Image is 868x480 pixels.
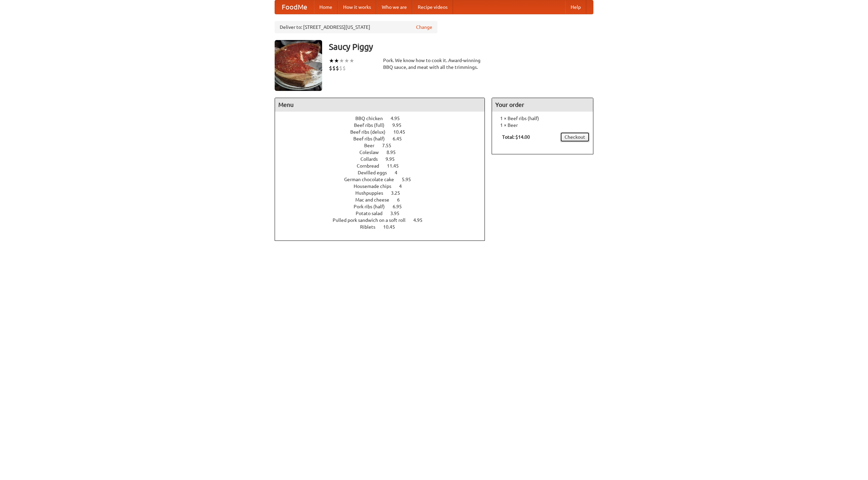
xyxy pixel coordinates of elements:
a: Checkout [560,132,590,142]
a: Beer 7.55 [364,143,404,148]
a: Pork ribs (half) 6.95 [354,204,414,209]
a: BBQ chicken 4.95 [355,116,412,121]
span: Mac and cheese [355,197,396,203]
h3: Saucy Piggy [329,40,593,54]
a: Change [416,24,432,31]
a: German chocolate cake 5.95 [344,177,423,182]
span: 4.95 [391,116,407,121]
li: 1 × Beef ribs (half) [495,115,590,122]
span: Pulled pork sandwich on a soft roll [333,217,412,223]
span: Beef ribs (delux) [350,129,392,135]
a: Coleslaw 8.95 [359,150,408,155]
a: Potato salad 3.95 [356,211,412,216]
li: $ [336,64,339,72]
li: $ [329,64,332,72]
div: Deliver to: [STREET_ADDRESS][US_STATE] [275,21,437,33]
span: Devilled eggs [358,170,394,175]
a: Who we are [376,0,412,14]
span: 3.25 [391,190,407,196]
span: Cornbread [357,163,386,169]
li: 1 × Beer [495,122,590,129]
span: Potato salad [356,211,389,216]
a: Devilled eggs 4 [358,170,410,175]
span: Coleslaw [359,150,386,155]
a: Collards 9.95 [360,156,407,162]
li: ★ [334,57,339,64]
a: Hushpuppies 3.25 [355,190,413,196]
img: angular.jpg [275,40,322,91]
li: $ [339,64,342,72]
span: 4.95 [413,217,429,223]
h4: Your order [492,98,593,112]
span: Beer [364,143,381,148]
span: 4 [399,184,409,189]
span: 8.95 [387,150,402,155]
span: 4 [395,170,404,175]
span: Beef ribs (full) [354,122,391,128]
span: Collards [360,156,384,162]
li: ★ [344,57,349,64]
span: 5.95 [402,177,418,182]
span: Riblets [360,224,382,230]
a: Beef ribs (delux) 10.45 [350,129,418,135]
li: ★ [329,57,334,64]
b: Total: $14.00 [502,134,530,140]
span: 6.45 [393,136,409,141]
span: 11.45 [387,163,406,169]
a: Recipe videos [412,0,453,14]
div: Pork. We know how to cook it. Award-winning BBQ sauce, and meat with all the trimmings. [383,57,485,71]
span: Beef ribs (half) [353,136,392,141]
span: 10.45 [393,129,412,135]
li: ★ [349,57,354,64]
a: FoodMe [275,0,314,14]
a: Riblets 10.45 [360,224,408,230]
span: German chocolate cake [344,177,401,182]
span: 7.55 [382,143,398,148]
a: Mac and cheese 6 [355,197,412,203]
h4: Menu [275,98,485,112]
a: Cornbread 11.45 [357,163,411,169]
span: 10.45 [383,224,402,230]
span: Pork ribs (half) [354,204,392,209]
span: 9.95 [386,156,401,162]
a: Home [314,0,338,14]
span: Hushpuppies [355,190,390,196]
a: Beef ribs (full) 9.95 [354,122,414,128]
span: 6.95 [393,204,409,209]
a: Pulled pork sandwich on a soft roll 4.95 [333,217,435,223]
a: Beef ribs (half) 6.45 [353,136,414,141]
a: How it works [338,0,376,14]
span: Housemade chips [354,184,398,189]
li: ★ [339,57,344,64]
li: $ [332,64,336,72]
span: BBQ chicken [355,116,390,121]
span: 6 [397,197,407,203]
a: Help [565,0,586,14]
span: 9.95 [392,122,408,128]
a: Housemade chips 4 [354,184,414,189]
span: 3.95 [390,211,406,216]
li: $ [342,64,346,72]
